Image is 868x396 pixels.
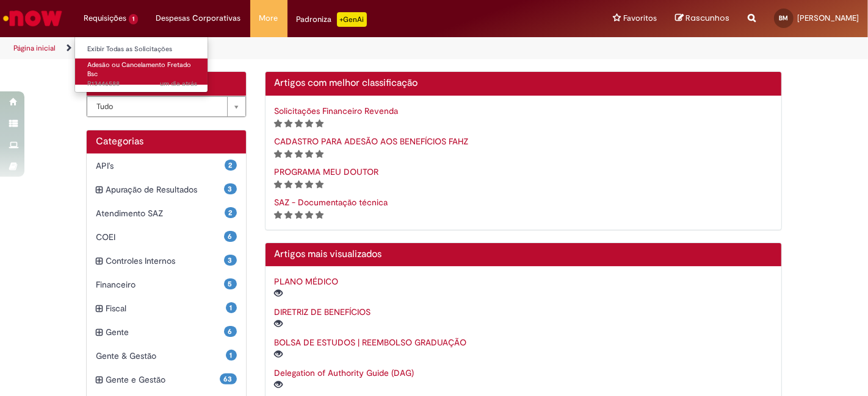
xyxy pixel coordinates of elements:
span: 1 [226,350,237,361]
i: 4 [306,119,314,128]
i: 5 [316,150,324,158]
span: COEI [96,231,224,243]
span: Atendimento SAZ [96,207,225,219]
a: Solicitações Financeiro Revenda [275,105,399,116]
span: 2 [225,207,237,218]
span: Requisições [84,12,126,24]
div: Bases de Conhecimento [87,96,246,117]
div: 6 COEI [87,225,246,249]
i: 2 [285,180,293,189]
span: BM [779,14,789,22]
span: Apuração de Resultados [106,183,224,196]
div: 2 API's [87,154,246,178]
a: Delegation of Authority Guide (DAG) [275,367,414,378]
div: 5 Financeiro [87,272,246,297]
span: Classificação de artigo - Somente leitura [275,179,324,189]
span: 6 [224,326,237,337]
span: 5 [224,278,237,289]
span: Favoritos [623,12,657,24]
span: [PERSON_NAME] [797,13,859,23]
i: 4 [306,180,314,189]
i: 3 [295,119,303,128]
div: 1 Gente & Gestão [87,344,246,368]
ul: Requisições [74,37,208,93]
ul: Trilhas de página [9,37,570,60]
a: PLANO MÉDICO [275,276,339,287]
i: 1 [275,119,283,128]
div: expandir categoria Controles Internos 3 Controles Internos [87,249,246,273]
span: More [259,12,278,24]
span: Classificação de artigo - Somente leitura [275,148,324,159]
span: 1 [129,14,138,24]
span: Rascunhos [685,12,729,24]
i: 5 [316,119,324,128]
div: expandir categoria Fiscal 1 Fiscal [87,296,246,320]
i: 2 [285,119,293,128]
span: API's [96,160,225,172]
a: Tudo [87,96,246,117]
span: 1 [226,302,237,313]
h1: Categorias [96,136,237,147]
span: 63 [220,373,237,384]
i: 3 [295,150,303,158]
span: Financeiro [96,278,224,291]
i: 1 [275,211,283,219]
p: +GenAi [337,12,367,27]
img: ServiceNow [1,6,64,30]
span: Fiscal [106,302,226,314]
span: R13446588 [87,79,197,89]
h2: Artigos mais visualizados [275,249,773,260]
i: expandir categoria Gente [96,326,103,339]
div: expandir categoria Gente 6 Gente [87,320,246,344]
span: Classificação de artigo - Somente leitura [275,209,324,220]
i: 4 [306,211,314,219]
span: 3 [224,255,237,266]
i: 1 [275,150,283,158]
a: SAZ - Documentação técnica [275,197,388,208]
span: Gente [106,326,224,338]
time: 26/08/2025 08:06:03 [160,79,197,88]
span: um dia atrás [160,79,197,88]
a: DIRETRIZ DE BENEFÍCIOS [275,306,371,317]
span: Adesão ou Cancelamento Fretado Bsc [87,60,191,79]
i: 3 [295,211,303,219]
i: expandir categoria Apuração de Resultados [96,183,103,197]
i: 2 [285,211,293,219]
i: 1 [275,180,283,189]
h2: Artigos com melhor classificação [275,78,773,89]
i: 4 [306,150,314,158]
a: PROGRAMA MEU DOUTOR [275,166,379,177]
div: expandir categoria Gente e Gestão 63 Gente e Gestão [87,367,246,392]
i: 2 [285,150,293,158]
i: 5 [316,180,324,189]
span: Gente & Gestão [96,350,226,362]
div: expandir categoria Apuração de Resultados 3 Apuração de Resultados [87,177,246,202]
a: Exibir Todas as Solicitações [75,43,209,56]
span: Tudo [96,97,221,116]
span: 6 [224,231,237,242]
i: expandir categoria Gente e Gestão [96,373,103,387]
a: BOLSA DE ESTUDOS | REEMBOLSO GRADUAÇÃO [275,337,467,348]
a: Página inicial [13,43,56,53]
span: Despesas Corporativas [156,12,241,24]
span: Classificação de artigo - Somente leitura [275,118,324,129]
span: 3 [224,183,237,194]
i: expandir categoria Fiscal [96,302,103,316]
i: expandir categoria Controles Internos [96,255,103,268]
a: CADASTRO PARA ADESÃO AOS BENEFÍCIOS FAHZ [275,136,469,147]
i: 5 [316,211,324,219]
div: 2 Atendimento SAZ [87,201,246,225]
a: Rascunhos [675,13,729,24]
a: Aberto R13446588 : Adesão ou Cancelamento Fretado Bsc [75,58,209,85]
span: Controles Internos [106,255,224,267]
div: Padroniza [297,12,367,27]
i: 3 [295,180,303,189]
span: 2 [225,160,237,171]
span: Gente e Gestão [106,373,220,386]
